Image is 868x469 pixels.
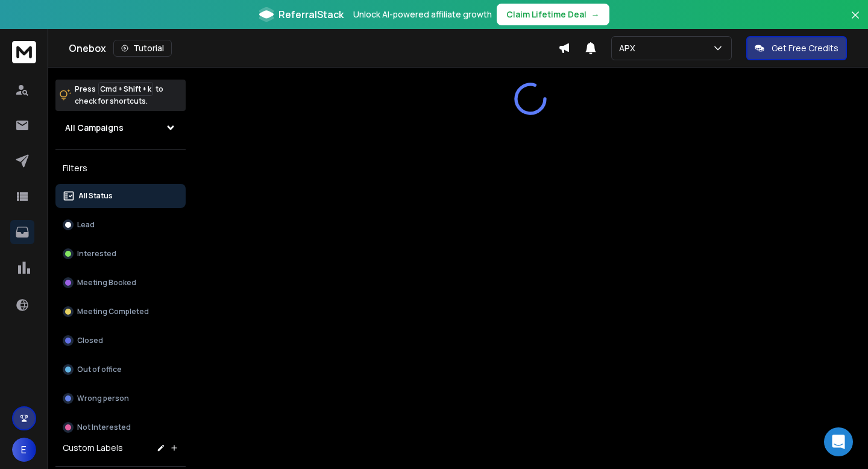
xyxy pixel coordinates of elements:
[353,8,492,20] p: Unlock AI-powered affiliate growth
[55,116,186,140] button: All Campaigns
[78,191,113,201] p: All Status
[591,8,600,20] span: →
[278,7,344,22] span: ReferralStack
[55,329,186,353] button: Closed
[55,357,186,382] button: Out of office
[77,336,103,345] p: Closed
[55,386,186,411] button: Wrong person
[77,220,95,230] p: Lead
[77,365,122,374] p: Out of office
[55,184,186,208] button: All Status
[12,438,36,462] button: E
[824,427,853,456] div: Open Intercom Messenger
[77,278,136,288] p: Meeting Booked
[63,442,123,454] h3: Custom Labels
[497,4,609,25] button: Claim Lifetime Deal→
[772,42,838,54] p: Get Free Credits
[55,242,186,266] button: Interested
[75,83,163,107] p: Press to check for shortcuts.
[69,40,558,57] div: Onebox
[113,40,172,57] button: Tutorial
[77,423,131,432] p: Not Interested
[77,249,116,259] p: Interested
[55,213,186,237] button: Lead
[65,122,124,134] h1: All Campaigns
[77,307,149,316] p: Meeting Completed
[55,160,186,177] h3: Filters
[848,7,863,36] button: Close banner
[619,42,640,54] p: APX
[55,271,186,295] button: Meeting Booked
[77,394,129,403] p: Wrong person
[55,300,186,324] button: Meeting Completed
[98,82,153,96] span: Cmd + Shift + k
[55,415,186,439] button: Not Interested
[746,36,847,60] button: Get Free Credits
